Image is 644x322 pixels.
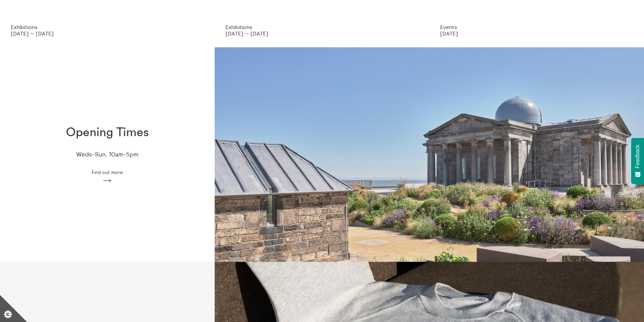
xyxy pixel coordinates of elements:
span: Feedback [635,145,641,168]
p: Exhibitions [11,24,204,30]
span: Find out more [92,170,123,175]
p: Weds-Sun, 10am-5pm [76,151,138,158]
button: Feedback - Show survey [631,138,644,184]
p: [DATE] [440,30,633,36]
p: [DATE] — [DATE] [225,30,419,36]
p: Exhibitions [225,24,419,30]
h1: Opening Times [66,126,149,140]
p: [DATE] — [DATE] [11,30,204,36]
img: Collective Gallery 2019 Photo Tom Nolan 236 2 [215,47,644,262]
p: Events [440,24,633,30]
